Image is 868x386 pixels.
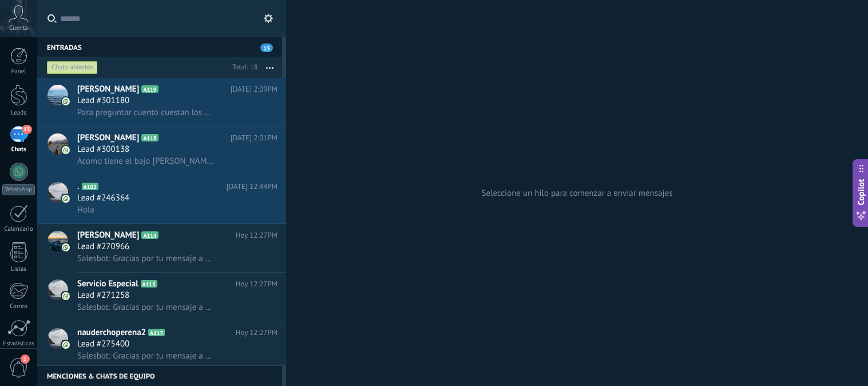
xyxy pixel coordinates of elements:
img: icon [62,341,70,349]
span: Lead #275400 [77,338,129,350]
span: Hola [77,204,94,215]
div: Correo [2,303,35,310]
div: Chats [2,146,35,153]
span: 1 [21,355,30,364]
span: . [77,181,80,192]
span: A115 [141,280,157,287]
img: icon [62,97,70,105]
span: Lead #301180 [77,95,129,107]
a: avataricon[PERSON_NAME]A119[DATE] 2:09PMLead #301180Para preguntar cuento cuestan los amortiguado... [37,78,286,126]
div: Chats abiertos [47,61,98,74]
span: Hoy 12:27PM [236,327,278,338]
img: icon [62,195,70,203]
span: [DATE] 12:44PM [227,181,278,192]
span: Acomo tiene el bajo [PERSON_NAME] 300 [77,156,215,167]
a: avataricon.A102[DATE] 12:44PMLead #246364Hola [37,175,286,223]
span: A102 [82,183,98,190]
span: Lead #246364 [77,192,129,204]
span: Hoy 12:27PM [236,230,278,241]
span: [PERSON_NAME] [77,230,139,241]
img: icon [62,243,70,251]
div: WhatsApp [2,184,35,195]
span: A117 [148,329,165,336]
div: Leads [2,109,35,117]
span: Para preguntar cuento cuestan los amortiguadores de la Piaguio 2020 el delantero y los dos traseros [77,107,215,118]
div: Listas [2,266,35,273]
span: Salesbot: Gracias por tu mensaje a MOTOCARROS Y REPUESTOS [PERSON_NAME], En este momento no podem... [77,253,215,264]
div: Calendario [2,226,35,233]
a: avataricon[PERSON_NAME]A118[DATE] 2:01PMLead #300138Acomo tiene el bajo [PERSON_NAME] 300 [37,127,286,175]
span: Servicio Especial [77,278,138,290]
span: Hoy 12:27PM [236,278,278,290]
span: Cuenta [9,25,28,32]
span: Salesbot: Gracias por tu mensaje a MOTOCARROS Y REPUESTOS [PERSON_NAME], En este momento no podem... [77,302,215,313]
span: A118 [141,134,158,141]
div: Estadísticas [2,340,35,348]
span: 13 [22,125,31,134]
span: nauderchoperena2 [77,327,146,338]
div: Total: 18 [228,62,257,73]
img: icon [62,146,70,154]
span: Lead #270966 [77,241,129,253]
span: Copilot [855,179,867,206]
span: A114 [141,231,158,239]
div: Menciones & Chats de equipo [37,365,282,386]
span: A119 [141,85,158,93]
span: 13 [260,44,273,52]
span: Salesbot: Gracias por tu mensaje a MOTOCARROS Y REPUESTOS [PERSON_NAME], En este momento no podem... [77,350,215,361]
span: [DATE] 2:01PM [231,132,278,144]
span: [PERSON_NAME] [77,84,139,95]
a: avatariconnauderchoperena2A117Hoy 12:27PMLead #275400Salesbot: Gracias por tu mensaje a MOTOCARRO... [37,321,286,369]
span: [DATE] 2:09PM [231,84,278,95]
span: Lead #271258 [77,290,129,301]
div: Panel [2,68,35,76]
a: avatariconServicio EspecialA115Hoy 12:27PMLead #271258Salesbot: Gracias por tu mensaje a MOTOCARR... [37,273,286,321]
a: avataricon[PERSON_NAME]A114Hoy 12:27PMLead #270966Salesbot: Gracias por tu mensaje a MOTOCARROS Y... [37,224,286,272]
div: Entradas [37,37,282,57]
span: Lead #300138 [77,144,129,155]
span: [PERSON_NAME] [77,132,139,144]
img: icon [62,292,70,300]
